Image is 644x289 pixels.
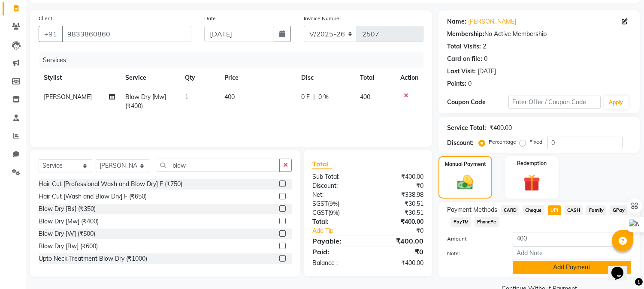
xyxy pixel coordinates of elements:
div: Discount: [447,138,474,148]
th: Action [395,68,423,87]
div: ₹400.00 [490,123,512,132]
span: 9% [330,209,338,216]
input: Amount [513,232,631,245]
a: Back to Top [13,11,46,18]
th: Service [121,68,180,87]
span: 400 [224,93,235,101]
span: UPI [548,205,561,215]
div: ₹0 [368,247,430,257]
input: Add Note [513,246,631,259]
label: Font Size [3,52,30,59]
th: Qty [180,68,219,87]
div: Blow Dry [Bs] (₹350) [39,205,96,214]
div: ₹338.98 [368,190,430,199]
span: 16 px [10,60,24,67]
div: Payable: [306,236,368,246]
div: Card on file: [447,54,482,63]
div: ₹400.00 [368,172,430,181]
div: Blow Dry [Bw] (₹600) [39,242,98,251]
div: ₹400.00 [368,236,430,246]
label: Client [39,15,52,22]
span: PhonePe [475,217,499,227]
span: Family [586,205,606,215]
div: Last Visit: [447,67,476,76]
div: Services [39,52,430,68]
div: 0 [484,54,487,63]
img: _gift.svg [518,172,545,193]
div: Total: [306,217,368,226]
span: 0 % [318,93,329,102]
span: GPay [610,205,627,215]
span: SGST [312,200,328,208]
label: Invoice Number [304,15,341,22]
span: 9% [330,200,338,207]
label: Redemption [517,160,547,167]
span: | [313,93,315,102]
div: Blow Dry [W] (₹500) [39,229,95,238]
div: Coupon Code [447,98,508,107]
label: Note: [441,250,506,257]
div: No Active Membership [447,30,631,39]
div: Points: [447,79,466,88]
div: 2 [483,42,486,51]
div: Sub Total: [306,172,368,181]
label: Fixed [529,138,542,146]
div: ₹400.00 [368,217,430,226]
div: Name: [447,17,466,26]
div: [DATE] [478,67,496,76]
span: 1 [185,93,188,101]
span: CGST [312,209,328,217]
div: ₹0 [368,181,430,190]
span: PayTM [450,217,471,227]
div: ₹30.51 [368,208,430,217]
div: 0 [468,79,472,88]
button: Apply [604,96,629,109]
a: [PERSON_NAME] [468,17,516,26]
th: Disc [296,68,355,87]
span: [PERSON_NAME] [44,93,92,101]
img: _cash.svg [452,173,478,192]
div: ( ) [306,208,368,217]
label: Amount: [441,235,506,243]
span: 400 [360,93,371,101]
span: 0 F [301,93,310,102]
th: Price [219,68,296,87]
span: CASH [565,205,583,215]
div: Service Total: [447,123,486,132]
button: +91 [39,26,63,42]
div: Blow Dry [Mw] (₹400) [39,217,99,226]
div: Balance : [306,259,368,268]
div: Hair Cut [Professional Wash and Blow Dry] F (₹750) [39,180,182,189]
iframe: chat widget [608,255,635,280]
div: Hair Cut [Wash and Blow Dry] F (₹650) [39,192,147,201]
input: Search by Name/Mobile/Email/Code [62,26,191,42]
label: Date [204,15,216,22]
label: Manual Payment [445,160,486,168]
span: Blow Dry [Mw] (₹400) [126,93,166,110]
div: Discount: [306,181,368,190]
th: Total [355,68,396,87]
span: CARD [501,205,519,215]
div: ₹0 [378,226,430,235]
div: Paid: [306,247,368,257]
div: Upto Neck Treatment Blow Dry (₹1000) [39,254,147,263]
button: Add Payment [513,261,631,274]
div: Net: [306,190,368,199]
h3: Style [3,27,125,36]
span: Total [312,160,332,169]
div: ₹400.00 [368,259,430,268]
div: Outline [3,3,125,11]
input: Search or Scan [156,159,280,172]
span: Payment Methods [447,205,497,214]
div: Total Visits: [447,42,481,51]
label: Percentage [489,138,516,146]
a: Add Tip [306,226,378,235]
th: Stylist [39,68,121,87]
span: Cheque [523,205,544,215]
div: ( ) [306,199,368,208]
div: Membership: [447,30,484,39]
div: ₹30.51 [368,199,430,208]
input: Enter Offer / Coupon Code [508,96,600,109]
